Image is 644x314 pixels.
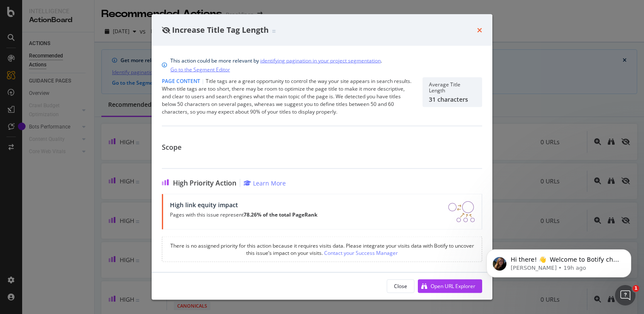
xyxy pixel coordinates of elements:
[170,211,317,217] p: Pages with this issue represent
[162,77,412,115] div: Title tags are a great opportunity to control the way your site appears in search results. When t...
[162,236,482,262] div: There is no assigned priority for this action because it requires visits data. Please integrate y...
[429,95,476,103] div: 31 characters
[173,179,236,187] span: High Priority Action
[632,285,639,292] span: 1
[170,56,382,74] div: This action could be more relevant by .
[172,25,269,35] span: Increase Title Tag Length
[615,285,635,305] iframe: Intercom live chat
[170,65,230,74] a: Go to the Segment Editor
[162,143,482,151] div: Scope
[162,27,170,34] div: eye-slash
[244,179,286,187] a: Learn More
[272,30,276,33] img: Equal
[431,283,475,290] div: Open URL Explorer
[394,283,407,290] div: Close
[477,25,482,36] div: times
[260,56,381,65] a: identifying pagination in your project segmentation
[429,81,476,93] div: Average Title Length
[323,249,398,256] a: Contact your Success Manager
[201,77,204,84] span: |
[253,179,286,187] div: Learn More
[162,56,482,74] div: info banner
[387,279,414,293] button: Close
[244,211,317,218] strong: 78.26% of the total PageRank
[474,231,644,291] iframe: Intercom notifications message
[162,77,200,84] span: Page Content
[448,201,475,222] img: DDxVyA23.png
[418,279,482,293] button: Open URL Explorer
[170,201,317,208] div: High link equity impact
[152,14,492,300] div: modal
